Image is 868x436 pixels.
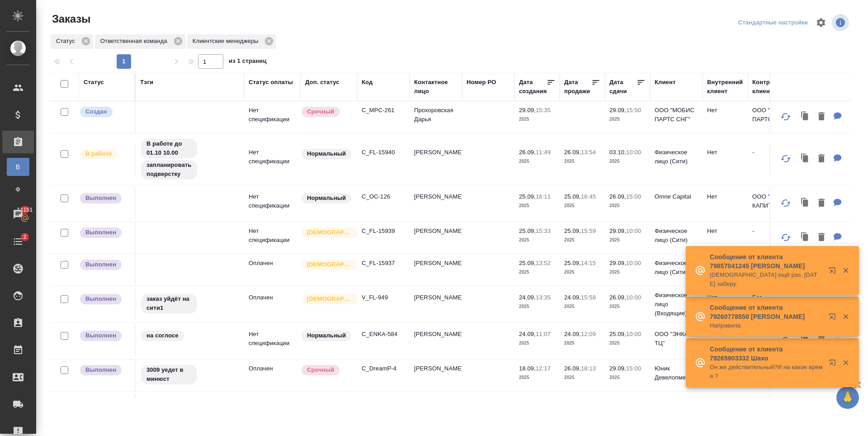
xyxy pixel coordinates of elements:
[362,192,405,201] p: C_OC-126
[536,331,551,337] p: 11:07
[2,230,34,253] a: 2
[775,148,797,170] button: Обновить
[362,106,405,115] p: C_MPC-261
[581,331,596,337] p: 12:09
[775,106,797,128] button: Обновить
[797,228,814,247] button: Клонировать
[146,294,192,313] p: заказ уйдёт на сити1
[655,291,698,318] p: Физическое лицо (Входящие)
[752,227,796,236] p: -
[810,12,832,33] span: Настроить таблицу
[564,149,581,156] p: 26.09,
[626,149,641,156] p: 10:00
[84,78,104,87] div: Статус
[564,78,591,96] div: Дата продажи
[609,373,646,382] p: 2025
[564,227,581,234] p: 25.09,
[244,101,301,133] td: Нет спецификации
[244,360,301,391] td: Оплачен
[85,365,116,374] p: Выполнен
[362,259,405,268] p: C_FL-15937
[832,14,851,31] span: Посмотреть информацию
[609,365,626,372] p: 29.09,
[564,157,600,166] p: 2025
[307,194,346,203] p: Нормальный
[519,268,555,277] p: 2025
[519,201,555,210] p: 2025
[301,106,353,118] div: Выставляется автоматически, если на указанный объем услуг необходимо больше времени в стандартном...
[609,115,646,124] p: 2025
[85,149,112,158] p: В работе
[581,260,596,266] p: 14:15
[307,260,352,269] p: [DEMOGRAPHIC_DATA]
[519,331,536,337] p: 24.09,
[655,192,698,201] p: Omne Capital
[519,227,536,234] p: 25.09,
[519,339,555,348] p: 2025
[7,158,29,176] a: В
[244,143,301,175] td: Нет спецификации
[362,293,405,302] p: V_FL-949
[519,107,536,114] p: 29.09,
[193,37,262,46] p: Клиентские менеджеры
[85,107,107,116] p: Создан
[707,192,743,201] p: Нет
[11,185,25,194] span: Ф
[95,34,185,49] div: Ответственная команда
[536,149,551,156] p: 11:49
[301,293,353,305] div: Выставляется автоматически для первых 3 заказов нового контактного лица. Особое внимание
[797,194,814,213] button: Клонировать
[609,149,626,156] p: 03.10,
[146,161,192,179] p: запланировать подверстку
[244,289,301,320] td: Оплачен
[140,293,240,314] div: заказ уйдёт на сити1
[244,325,301,357] td: Нет спецификации
[710,321,823,330] p: Направила
[564,201,600,210] p: 2025
[823,354,845,375] button: Открыть в новой вкладке
[362,148,405,157] p: C_FL-15940
[655,330,698,348] p: ООО "ЭНКА ТЦ"
[710,363,823,381] p: Он же действительный?И на какое время ?
[2,203,34,226] a: 11151
[146,139,192,157] p: В работе до 01.10 10.00
[609,236,646,245] p: 2025
[410,360,462,391] td: [PERSON_NAME]
[736,16,810,30] div: split button
[85,194,116,203] p: Выполнен
[50,12,90,26] span: Заказы
[79,227,130,239] div: Выставляет ПМ после сдачи и проведения начислений. Последний этап для ПМа
[609,331,626,337] p: 25.09,
[410,143,462,175] td: [PERSON_NAME]
[626,107,641,114] p: 15:50
[564,331,581,337] p: 24.09,
[51,34,93,49] div: Статус
[752,148,796,157] p: -
[626,227,641,234] p: 10:00
[307,365,334,374] p: Срочный
[581,294,596,301] p: 15:58
[307,294,352,303] p: [DEMOGRAPHIC_DATA]
[564,373,600,382] p: 2025
[814,194,829,213] button: Удалить
[519,302,555,311] p: 2025
[12,205,38,214] span: 11151
[79,192,130,204] div: Выставляет ПМ после сдачи и проведения начислений. Последний этап для ПМа
[85,228,116,237] p: Выполнен
[564,260,581,266] p: 25.09,
[244,222,301,254] td: Нет спецификации
[707,227,743,236] p: Нет
[18,232,32,242] span: 2
[775,227,797,248] button: Обновить
[410,188,462,219] td: [PERSON_NAME]
[79,293,130,305] div: Выставляет ПМ после сдачи и проведения начислений. Последний этап для ПМа
[655,364,698,382] p: Юник Девелопмент
[85,331,116,340] p: Выполнен
[707,78,743,96] div: Внутренний клиент
[79,330,130,342] div: Выставляет ПМ после сдачи и проведения начислений. Последний этап для ПМа
[519,157,555,166] p: 2025
[814,108,829,126] button: Удалить
[7,180,29,199] a: Ф
[609,294,626,301] p: 26.09,
[519,365,536,372] p: 18.09,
